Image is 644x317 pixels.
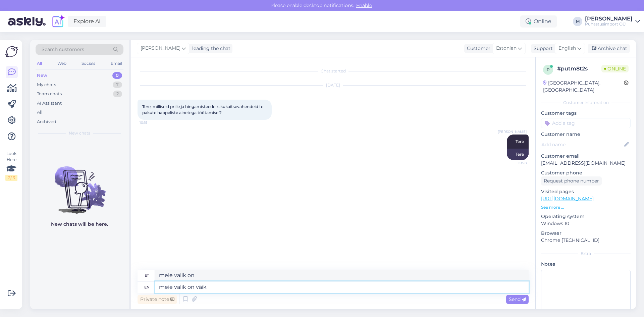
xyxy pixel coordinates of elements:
input: Add a tag [541,118,631,128]
span: New chats [69,130,90,136]
div: AI Assistant [37,100,62,107]
div: Extra [541,251,631,257]
div: Archived [37,118,56,125]
img: explore-ai [51,14,65,29]
div: leading the chat [190,45,230,52]
a: Explore AI [68,16,106,27]
div: et [145,270,149,281]
p: [EMAIL_ADDRESS][DOMAIN_NAME] [541,160,631,167]
a: [URL][DOMAIN_NAME] [541,196,594,202]
span: English [558,45,576,52]
p: Browser [541,230,631,237]
span: p [547,67,550,72]
div: Customer [464,45,490,52]
p: Customer name [541,131,631,138]
span: Enable [354,2,374,8]
span: Tere [516,139,524,144]
img: Askly Logo [5,45,18,58]
div: My chats [37,82,56,88]
div: [GEOGRAPHIC_DATA], [GEOGRAPHIC_DATA] [543,80,624,94]
p: Windows 10 [541,220,631,227]
div: 2 / 3 [5,175,17,181]
div: en [144,281,150,293]
div: M [573,17,582,26]
input: Add name [541,141,623,148]
span: 10:15 [140,120,165,125]
span: [PERSON_NAME] [141,45,180,52]
div: Look Here [5,151,17,181]
div: # putm8t2s [557,65,601,73]
div: Tere [507,149,529,160]
div: Request phone number [541,176,602,186]
div: [PERSON_NAME] [585,16,633,21]
div: Web [56,59,68,68]
span: Estonian [496,45,517,52]
div: All [37,109,43,116]
div: New [37,72,47,79]
p: Operating system [541,213,631,220]
div: 7 [113,82,122,88]
span: Send [509,296,526,302]
p: Customer phone [541,169,631,176]
div: Chat started [138,68,529,74]
p: Notes [541,261,631,268]
p: Visited pages [541,188,631,195]
img: No chats [30,154,129,215]
div: Private note [138,295,177,304]
p: Chrome [TECHNICAL_ID] [541,237,631,244]
p: See more ... [541,204,631,210]
span: Online [601,65,629,72]
p: Customer tags [541,110,631,117]
span: Search customers [42,46,84,53]
div: Puhastusimport OÜ [585,21,633,27]
div: 0 [112,72,122,79]
textarea: meie valik on [155,270,529,281]
p: Customer email [541,153,631,160]
textarea: meie valik on väik [155,281,529,293]
span: Tere, milliseid prille ja hingamisteede isikukaitsevahendeid te pakute happeliste ainetega töötam... [142,104,264,115]
div: Customer information [541,100,631,106]
div: Team chats [37,91,62,97]
span: 10:28 [501,160,527,165]
div: Support [531,45,553,52]
div: Archive chat [588,44,630,53]
span: [PERSON_NAME] [498,129,527,134]
div: Email [109,59,123,68]
div: [DATE] [138,82,529,88]
div: 2 [113,91,122,97]
div: Socials [80,59,97,68]
div: All [36,59,43,68]
p: New chats will be here. [51,221,108,228]
div: Online [520,15,557,28]
a: [PERSON_NAME]Puhastusimport OÜ [585,16,640,27]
